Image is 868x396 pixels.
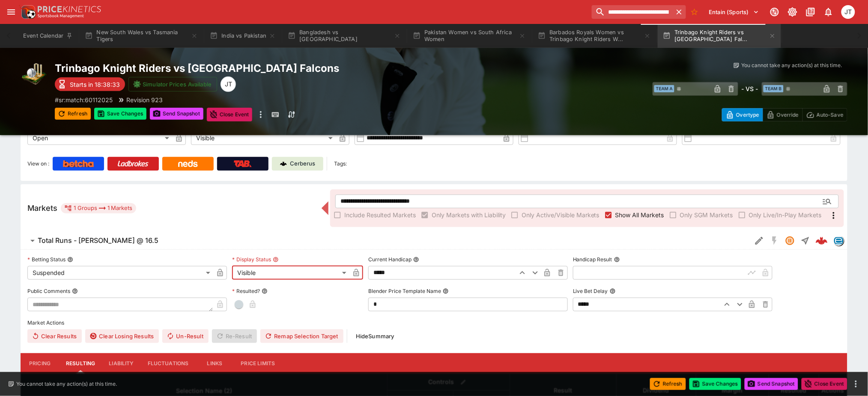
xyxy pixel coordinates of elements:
button: Pricing [21,353,59,374]
img: logo-cerberus--red.svg [816,235,828,247]
button: Joshua Thomson [839,3,858,21]
p: Overtype [736,110,759,119]
button: Un-Result [162,329,208,343]
button: Blender Price Template Name [443,288,449,294]
div: Joshua Thomson [841,5,855,19]
p: Auto-Save [817,110,844,119]
button: Suspended [782,233,798,248]
button: Pakistan Women vs South Africa Women [408,24,531,48]
p: Current Handicap [368,256,412,263]
span: Only SGM Markets [680,210,733,219]
button: Fluctuations [141,353,196,374]
button: Toggle light/dark mode [785,4,800,20]
div: 1 Groups 1 Markets [64,203,133,213]
p: You cannot take any action(s) at this time. [16,380,117,388]
button: Auto-Save [802,108,847,121]
input: search [592,5,672,19]
div: c2cda5e8-3758-4760-bb9a-526980b73781 [816,235,828,247]
img: Cerberus [280,160,287,167]
button: New South Wales vs Tasmania Tigers [80,24,203,48]
button: Barbados Royals Women vs Trinbago Knight Riders W... [533,24,656,48]
button: Public Comments [72,288,78,294]
svg: Suspended [785,236,795,246]
button: Documentation [803,4,818,20]
button: Notifications [821,4,836,20]
p: Revision 923 [126,95,163,104]
span: Include Resulted Markets [344,210,416,219]
svg: More [829,210,839,221]
p: Copy To Clipboard [55,95,113,104]
h5: Markets [27,203,57,213]
button: Edit Detail [752,233,767,248]
button: Resulting [59,353,102,374]
button: Event Calendar [18,24,78,48]
img: cricket.png [21,62,48,89]
button: Save Changes [94,108,146,120]
button: Betting Status [67,257,73,263]
p: Override [777,110,799,119]
button: Resulted? [262,288,268,294]
h6: Total Runs - [PERSON_NAME] @ 16.5 [38,236,158,245]
button: Refresh [55,108,91,120]
h6: - VS - [742,84,758,93]
button: Handicap Result [614,257,620,263]
span: Only Live/In-Play Markets [749,210,822,219]
button: Simulator Prices Available [128,77,217,92]
p: Blender Price Template Name [368,287,441,295]
span: Team A [654,85,674,92]
a: c2cda5e8-3758-4760-bb9a-526980b73781 [813,232,830,249]
button: Trinbago Knight Riders vs [GEOGRAPHIC_DATA] Fal... [658,24,781,48]
button: Select Tenant [704,5,764,19]
button: Current Handicap [413,257,419,263]
button: Send Snapshot [150,108,203,120]
button: Override [763,108,802,121]
div: Visible [232,266,349,280]
button: Clear Results [27,329,82,343]
button: Refresh [650,378,686,390]
div: Joshua Thomson [221,77,236,92]
p: Handicap Result [573,256,612,263]
button: SGM Disabled [767,233,782,248]
p: Starts in 18:38:33 [70,80,120,89]
span: Only Active/Visible Markets [522,210,600,219]
span: Team B [764,85,784,92]
img: Neds [178,160,197,167]
div: betradar [834,236,844,246]
span: Only Markets with Liability [432,210,506,219]
button: open drawer [3,4,19,20]
img: TabNZ [234,160,252,167]
button: more [851,379,861,389]
label: View on : [27,157,49,171]
button: Price Limits [234,353,282,374]
button: Close Event [207,108,253,121]
img: betradar [834,236,844,245]
div: Start From [722,108,847,121]
button: No Bookmarks [688,5,701,19]
p: You cannot take any action(s) at this time. [742,62,842,69]
a: Cerberus [272,157,323,171]
p: Display Status [232,256,271,263]
div: Visible [191,131,336,145]
button: Links [196,353,234,374]
p: Live Bet Delay [573,287,608,295]
button: India vs Pakistan [205,24,281,48]
p: Betting Status [27,256,66,263]
button: Save Changes [689,378,742,390]
button: Total Runs - [PERSON_NAME] @ 16.5 [21,232,752,249]
button: more [256,108,266,121]
button: HideSummary [351,329,400,343]
button: Remap Selection Target [260,329,343,343]
button: Open [820,194,835,209]
img: PriceKinetics Logo [19,3,36,21]
button: Bangladesh vs [GEOGRAPHIC_DATA] [283,24,406,48]
button: Send Snapshot [745,378,798,390]
img: Sportsbook Management [38,14,84,18]
div: Suspended [27,266,213,280]
img: Betcha [63,160,94,167]
button: Liability [102,353,140,374]
button: Close Event [802,378,847,390]
button: Live Bet Delay [610,288,616,294]
button: Clear Losing Results [85,329,159,343]
img: Ladbrokes [117,160,149,167]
